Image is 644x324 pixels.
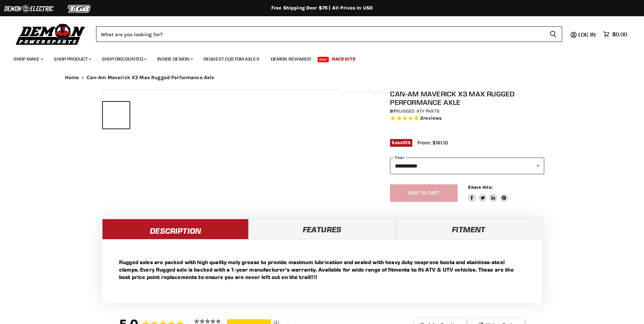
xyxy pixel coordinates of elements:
[8,52,47,66] a: Shop Make
[14,22,88,46] img: Demon Powersports
[152,52,197,66] a: Inside Demon
[266,52,316,66] a: Demon Rewards
[578,31,596,38] span: Log in
[342,85,379,90] span: Click to expand
[396,108,440,114] a: Rugged ATV Parts
[199,52,264,66] a: Request Custom Axles
[327,52,361,66] a: Race Kits
[119,258,525,281] p: Rugged axles are packed with high quality moly grease to provide maximum lubrication and sealed w...
[97,52,151,66] a: Shop Discounted
[390,108,544,115] div: by
[103,102,130,129] button: Can-Am Maverick X3 Max Rugged Performance Axle thumbnail
[87,75,214,80] span: Can-Am Maverick X3 Max Rugged Performance Axle
[417,140,448,146] span: From: $161.10
[51,75,593,80] nav: Breadcrumbs
[249,219,395,239] a: Features
[3,2,54,15] img: Demon Electric Logo 2
[102,219,249,239] a: Description
[390,139,412,146] span: Save %
[8,49,625,66] ul: Main menu
[600,29,630,39] a: $0.00
[612,31,627,38] span: $0.00
[468,185,492,190] span: Share this:
[390,115,544,122] span: Rated 5.0 out of 5 stars 2 reviews
[54,2,105,15] img: TGB Logo 2
[247,102,274,129] button: Can-Am Maverick X3 Max Rugged Performance Axle thumbnail
[318,57,329,62] span: New!
[132,102,158,129] button: Can-Am Maverick X3 Max Rugged Performance Axle thumbnail
[575,31,600,38] a: Log in
[468,184,508,202] aside: Share this:
[96,26,562,42] form: Product
[390,90,544,107] h1: Can-Am Maverick X3 Max Rugged Performance Axle
[65,75,79,80] a: Home
[420,115,442,121] span: 2 reviews
[189,102,216,129] button: Can-Am Maverick X3 Max Rugged Performance Axle thumbnail
[218,102,245,129] button: Can-Am Maverick X3 Max Rugged Performance Axle thumbnail
[194,318,226,324] div: 5 ★
[51,5,593,11] div: Free Shipping Over $75 | All Prices In USD
[390,158,544,174] select: year
[96,26,544,42] input: Search
[423,115,442,121] span: reviews
[395,219,542,239] a: Fitment
[544,26,562,42] button: Search
[402,140,407,145] span: 10
[160,102,187,129] button: Can-Am Maverick X3 Max Rugged Performance Axle thumbnail
[49,52,95,66] a: Shop Product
